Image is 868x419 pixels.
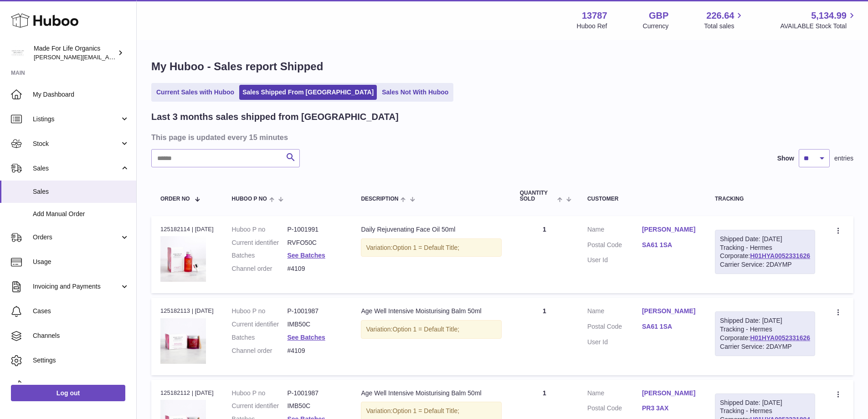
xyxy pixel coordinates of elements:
span: Order No [160,196,190,202]
dd: P-1001991 [287,225,343,234]
div: Carrier Service: 2DAYMP [720,342,810,351]
span: [PERSON_NAME][EMAIL_ADDRESS][PERSON_NAME][DOMAIN_NAME] [34,53,231,61]
span: Stock [33,140,120,148]
dt: Huboo P no [232,225,288,234]
td: 1 [511,216,578,293]
a: [PERSON_NAME] [642,225,697,234]
dt: Postal Code [587,241,642,252]
span: 226.64 [706,10,734,22]
div: Tracking - Hermes Corporate: [715,311,815,356]
div: Currency [643,22,669,31]
div: Huboo Ref [577,22,607,31]
div: 125182113 | [DATE] [160,307,214,315]
dt: Huboo P no [232,307,288,316]
span: Description [361,196,398,202]
a: Sales Shipped From [GEOGRAPHIC_DATA] [239,85,377,100]
img: geoff.winwood@madeforlifeorganics.com [11,46,25,60]
dt: Postal Code [587,404,642,415]
span: Add Manual Order [33,210,129,218]
span: Listings [33,115,120,124]
div: Daily Rejuvenating Face Oil 50ml [361,225,501,234]
dt: Postal Code [587,322,642,333]
label: Show [777,154,794,163]
dt: Current identifier [232,320,288,329]
dt: Current identifier [232,402,288,410]
h3: This page is updated every 15 minutes [151,132,851,142]
span: Orders [33,233,120,242]
dt: Batches [232,251,288,260]
a: Current Sales with Huboo [153,85,237,100]
span: Total sales [704,22,745,31]
img: daily-rejuvenating-face-oil-50ml-rvfo50c-1.jpg [160,236,206,282]
dt: Channel order [232,264,288,273]
div: Age Well Intensive Moisturising Balm 50ml [361,389,501,398]
a: H01HYA0052331626 [750,334,810,341]
a: PR3 3AX [642,404,697,413]
dt: Name [587,389,642,400]
dd: RVFO50C [287,238,343,247]
a: H01HYA0052331626 [750,252,810,259]
span: Invoicing and Payments [33,282,120,291]
dt: Name [587,225,642,236]
a: See Batches [287,334,325,341]
span: 5,134.99 [811,10,847,22]
a: 226.64 Total sales [704,10,745,31]
a: Log out [11,385,125,401]
a: Sales Not With Huboo [379,85,452,100]
span: AVAILABLE Stock Total [780,22,857,31]
div: Age Well Intensive Moisturising Balm 50ml [361,307,501,316]
dd: P-1001987 [287,389,343,398]
span: Quantity Sold [520,190,555,202]
span: Sales [33,187,129,196]
dt: Current identifier [232,238,288,247]
dt: Name [587,307,642,318]
dd: #4109 [287,347,343,355]
h1: My Huboo - Sales report Shipped [151,59,853,74]
span: Returns [33,381,129,389]
span: entries [834,154,853,163]
dt: Channel order [232,347,288,355]
div: Shipped Date: [DATE] [720,235,810,243]
dt: User Id [587,256,642,264]
span: Option 1 = Default Title; [392,244,459,251]
div: Variation: [361,320,501,339]
div: 125182114 | [DATE] [160,225,214,233]
dd: #4109 [287,264,343,273]
a: SA61 1SA [642,322,697,331]
dd: P-1001987 [287,307,343,316]
div: 125182112 | [DATE] [160,389,214,397]
a: SA61 1SA [642,241,697,249]
span: Option 1 = Default Title; [392,326,459,333]
dd: IMB50C [287,402,343,410]
div: Tracking [715,196,815,202]
div: Carrier Service: 2DAYMP [720,260,810,269]
strong: GBP [649,10,668,22]
a: See Batches [287,252,325,259]
img: age-well-intensive-moisturising-balm-50ml-imb50c-1.jpg [160,318,206,364]
a: [PERSON_NAME] [642,307,697,316]
dt: Huboo P no [232,389,288,398]
dt: Batches [232,333,288,342]
td: 1 [511,298,578,375]
span: Settings [33,356,129,365]
div: Shipped Date: [DATE] [720,398,810,407]
dd: IMB50C [287,320,343,329]
div: Variation: [361,238,501,257]
span: Usage [33,258,129,266]
div: Made For Life Organics [34,44,116,62]
span: Sales [33,164,120,173]
a: 5,134.99 AVAILABLE Stock Total [780,10,857,31]
span: Option 1 = Default Title; [392,407,459,414]
span: My Dashboard [33,90,129,99]
strong: 13787 [582,10,607,22]
h2: Last 3 months sales shipped from [GEOGRAPHIC_DATA] [151,111,399,123]
a: [PERSON_NAME] [642,389,697,398]
span: Channels [33,331,129,340]
div: Tracking - Hermes Corporate: [715,230,815,274]
div: Customer [587,196,697,202]
span: Cases [33,307,129,316]
dt: User Id [587,338,642,347]
div: Shipped Date: [DATE] [720,316,810,325]
span: Huboo P no [232,196,267,202]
